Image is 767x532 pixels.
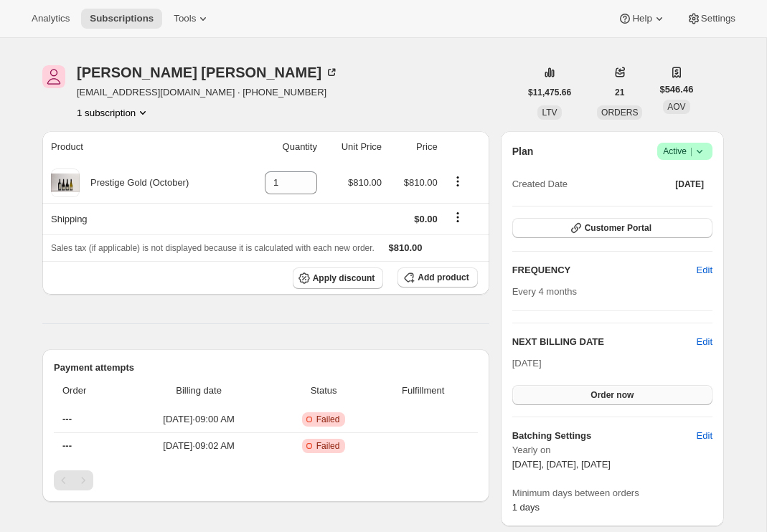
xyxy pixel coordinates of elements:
span: 1 days [512,502,540,513]
span: Active [663,144,707,158]
span: [DATE] · 09:02 AM [128,439,270,453]
span: Every 4 months [512,286,577,297]
button: Analytics [23,9,78,29]
button: Edit [697,335,712,349]
h6: Batching Settings [512,429,697,443]
button: Tools [165,9,219,29]
button: Add product [397,267,477,288]
h2: FREQUENCY [512,263,697,277]
span: $546.46 [659,82,693,97]
button: Product actions [77,105,150,120]
span: [DATE], [DATE], [DATE] [512,459,611,470]
button: $11,475.66 [519,82,580,103]
span: [DATE] [675,179,704,190]
span: Minimum days between orders [512,486,712,500]
button: Order now [512,385,712,405]
span: Settings [701,13,735,24]
span: $11,475.66 [528,87,571,98]
span: Tools [174,13,196,24]
span: [DATE] [512,358,542,369]
button: Settings [678,9,744,29]
span: Apply discount [313,272,375,284]
button: [DATE] [667,174,712,194]
span: Emma Gibson [42,65,65,88]
h2: Payment attempts [54,361,478,375]
div: Prestige Gold (October) [80,176,189,190]
th: Shipping [42,203,241,234]
span: ORDERS [601,108,638,118]
span: $810.00 [404,177,438,188]
span: $810.00 [348,177,382,188]
span: LTV [542,108,557,118]
button: Shipping actions [446,209,469,225]
div: [PERSON_NAME] [PERSON_NAME] [77,65,339,80]
button: Edit [688,259,721,282]
span: Customer Portal [585,222,651,234]
th: Order [54,375,123,407]
button: Subscriptions [81,9,162,29]
span: [DATE] · 09:00 AM [128,412,270,427]
span: | [690,146,692,157]
span: AOV [667,102,685,112]
button: Apply discount [293,267,384,289]
button: 21 [606,82,633,103]
h2: Plan [512,144,534,158]
span: $810.00 [389,242,423,253]
h2: NEXT BILLING DATE [512,335,697,349]
span: --- [62,440,72,451]
span: Add product [418,272,469,283]
span: [EMAIL_ADDRESS][DOMAIN_NAME] · [PHONE_NUMBER] [77,85,339,100]
span: Help [632,13,651,24]
span: Edit [697,263,712,277]
span: Failed [316,440,340,452]
th: Quantity [241,131,321,163]
button: Help [609,9,674,29]
span: Billing date [128,384,270,398]
span: Failed [316,414,340,425]
span: Created Date [512,177,568,191]
span: Sales tax (if applicable) is not displayed because it is calculated with each new order. [51,243,375,253]
span: Edit [697,429,712,443]
span: Yearly on [512,443,712,457]
span: Subscriptions [90,13,154,24]
th: Unit Price [321,131,386,163]
th: Price [386,131,442,163]
button: Customer Portal [512,218,712,238]
th: Product [42,131,241,163]
span: Order now [590,389,634,401]
span: --- [62,414,72,424]
span: $0.00 [414,214,438,224]
button: Edit [688,424,721,447]
button: Product actions [446,174,469,189]
span: Fulfillment [377,384,469,398]
nav: Pagination [54,470,478,490]
span: Status [278,384,368,398]
span: 21 [615,87,624,98]
span: Analytics [32,13,70,24]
